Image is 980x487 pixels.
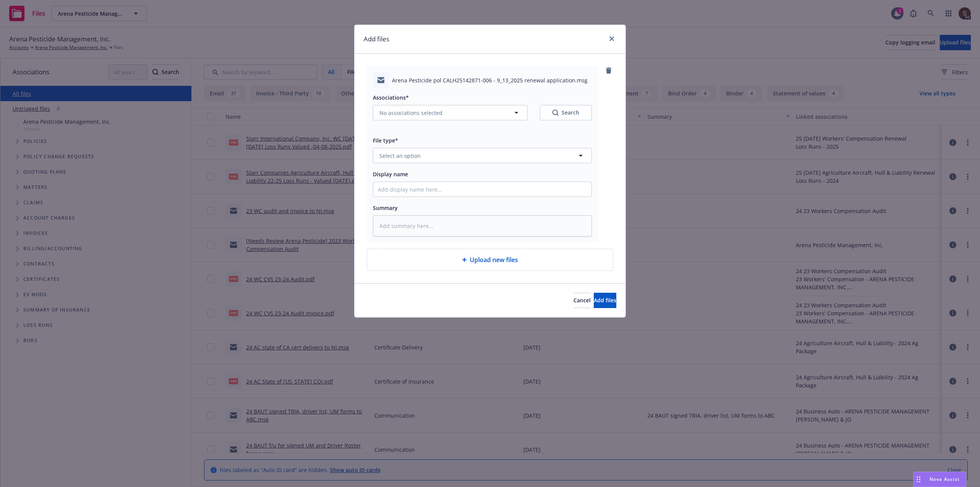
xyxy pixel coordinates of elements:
[373,182,591,197] input: Add display name here...
[607,34,616,43] a: close
[367,249,613,271] div: Upload new files
[470,255,518,264] span: Upload new files
[373,105,528,120] button: No associations selected
[373,204,398,212] span: Summary
[552,109,579,116] div: Search
[364,34,389,44] h1: Add files
[373,171,408,178] span: Display name
[379,109,443,117] span: No associations selected
[540,105,592,120] button: SearchSearch
[914,472,923,487] div: Drag to move
[379,152,421,160] span: Select an option
[573,297,591,304] span: Cancel
[913,472,966,487] button: Nova Assist
[373,148,592,163] button: Select an option
[552,110,559,116] svg: Search
[373,94,409,101] span: Associations*
[594,293,616,308] button: Add files
[929,476,960,482] span: Nova Assist
[392,76,588,84] span: Arena Pesticide pol CALH25142871-006 - 9_13_2025 renewal application.msg
[373,137,398,144] span: File type*
[594,297,616,304] span: Add files
[573,293,591,308] button: Cancel
[604,66,613,75] a: remove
